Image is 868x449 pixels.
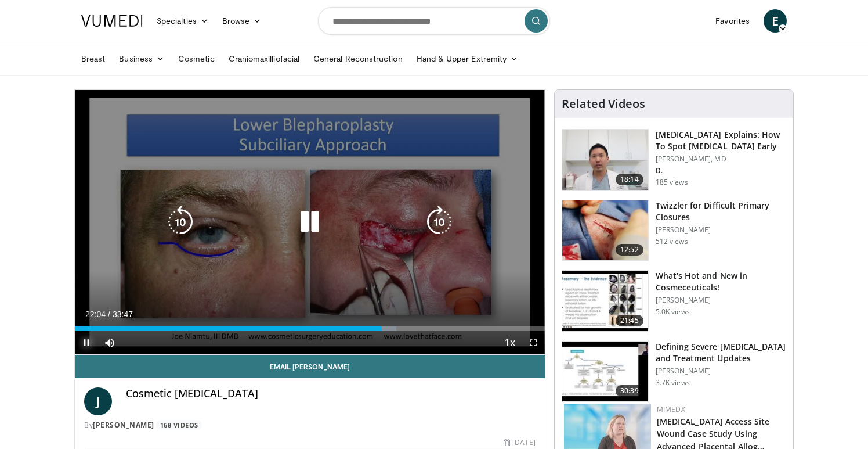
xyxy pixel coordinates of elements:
a: Email [PERSON_NAME] [75,355,545,378]
a: Favorites [708,9,757,33]
img: 3a6debdd-43bd-4619-92d6-706b5511afd1.150x105_q85_crop-smart_upscale.jpg [562,130,648,190]
a: Browse [215,9,269,33]
span: 18:14 [616,174,643,185]
a: Specialties [150,9,215,33]
span: 21:45 [616,315,643,326]
a: General Reconstruction [306,47,410,70]
p: [PERSON_NAME] [656,225,786,235]
button: Mute [98,331,121,354]
div: [DATE] [504,437,535,448]
p: [PERSON_NAME] [656,296,786,305]
a: J [84,387,112,415]
span: 30:39 [616,385,643,397]
img: b93c3ef3-c54b-4232-8c58-9d16a88381b6.150x105_q85_crop-smart_upscale.jpg [562,271,648,331]
span: 22:04 [85,310,106,319]
a: 168 Videos [156,420,202,430]
button: Fullscreen [522,331,545,354]
button: Pause [75,331,98,354]
a: 30:39 Defining Severe [MEDICAL_DATA] and Treatment Updates [PERSON_NAME] 3.7K views [562,341,786,403]
a: Craniomaxilliofacial [222,47,306,70]
div: By [84,420,536,430]
span: 12:52 [616,244,643,256]
h3: Twizzler for Difficult Primary Closures [656,200,786,223]
h4: Cosmetic [MEDICAL_DATA] [126,387,536,400]
a: Breast [74,47,112,70]
p: [PERSON_NAME], MD [656,155,786,164]
a: 18:14 [MEDICAL_DATA] Explains: How To Spot [MEDICAL_DATA] Early [PERSON_NAME], MD D. 185 views [562,129,786,191]
a: 21:45 What's Hot and New in Cosmeceuticals! [PERSON_NAME] 5.0K views [562,270,786,332]
h3: What's Hot and New in Cosmeceuticals! [656,270,786,293]
h3: [MEDICAL_DATA] Explains: How To Spot [MEDICAL_DATA] Early [656,129,786,152]
h3: Defining Severe [MEDICAL_DATA] and Treatment Updates [656,341,786,364]
span: 33:47 [113,310,133,319]
img: VuMedi Logo [81,15,143,27]
p: 185 views [656,178,688,187]
a: [PERSON_NAME] [93,420,154,430]
video-js: Video Player [75,90,545,355]
h4: Related Videos [562,97,645,111]
a: E [764,9,787,33]
img: 911f645e-9ae4-42a1-ac51-728b494db297.150x105_q85_crop-smart_upscale.jpg [562,342,648,402]
input: Search topics, interventions [318,7,550,35]
button: Playback Rate [498,331,522,354]
p: 3.7K views [656,378,690,387]
a: Hand & Upper Extremity [410,47,526,70]
div: Progress Bar [75,326,545,331]
a: Cosmetic [171,47,222,70]
img: 54f571b8-9055-49ae-9834-e8af010c68c4.150x105_q85_crop-smart_upscale.jpg [562,200,648,261]
a: 12:52 Twizzler for Difficult Primary Closures [PERSON_NAME] 512 views [562,200,786,261]
p: 512 views [656,237,688,246]
span: / [108,310,110,319]
p: [PERSON_NAME] [656,367,786,376]
a: Business [112,47,171,70]
p: 5.0K views [656,307,690,317]
a: MIMEDX [657,404,685,414]
p: D. [656,166,786,175]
